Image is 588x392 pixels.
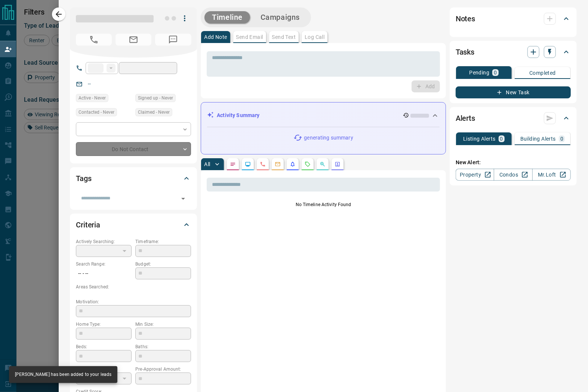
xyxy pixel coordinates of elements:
[135,321,191,328] p: Min Size:
[138,94,173,102] span: Signed up - Never
[76,261,132,267] p: Search Range:
[135,343,191,350] p: Baths:
[456,86,571,98] button: New Task
[245,161,251,167] svg: Lead Browsing Activity
[290,161,296,167] svg: Listing Alerts
[178,193,188,204] button: Open
[456,112,475,124] h2: Alerts
[320,161,326,167] svg: Opportunities
[204,162,210,167] p: All
[456,109,571,127] div: Alerts
[469,70,489,75] p: Pending
[76,172,91,184] h2: Tags
[560,136,563,141] p: 0
[456,10,571,28] div: Notes
[135,366,191,373] p: Pre-Approval Amount:
[275,161,281,167] svg: Emails
[494,169,532,181] a: Condos
[88,81,91,87] a: --
[463,136,496,141] p: Listing Alerts
[15,368,111,381] div: [PERSON_NAME] has been added to your leads
[207,201,440,208] p: No Timeline Activity Found
[76,34,112,46] span: No Number
[500,136,503,141] p: 0
[520,136,556,141] p: Building Alerts
[230,161,236,167] svg: Notes
[456,43,571,61] div: Tasks
[456,46,474,58] h2: Tasks
[138,108,170,116] span: Claimed - Never
[76,267,132,280] p: -- - --
[76,321,132,328] p: Home Type:
[494,70,497,75] p: 0
[529,70,556,76] p: Completed
[207,108,440,122] div: Activity Summary
[253,11,307,24] button: Campaigns
[76,238,132,245] p: Actively Searching:
[76,216,191,234] div: Criteria
[456,169,494,181] a: Property
[78,108,114,116] span: Contacted - Never
[78,94,106,102] span: Active - Never
[304,134,353,142] p: generating summary
[456,159,571,166] p: New Alert:
[335,161,341,167] svg: Agent Actions
[76,284,191,290] p: Areas Searched:
[456,13,475,25] h2: Notes
[260,161,266,167] svg: Calls
[135,261,191,267] p: Budget:
[204,34,227,40] p: Add Note
[217,111,259,119] p: Activity Summary
[76,343,132,350] p: Beds:
[76,142,191,156] div: Do Not Contact
[204,11,250,24] button: Timeline
[135,238,191,245] p: Timeframe:
[305,161,311,167] svg: Requests
[76,298,191,305] p: Motivation:
[76,219,100,231] h2: Criteria
[116,34,151,46] span: No Email
[76,169,191,187] div: Tags
[532,169,571,181] a: Mr.Loft
[155,34,191,46] span: No Number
